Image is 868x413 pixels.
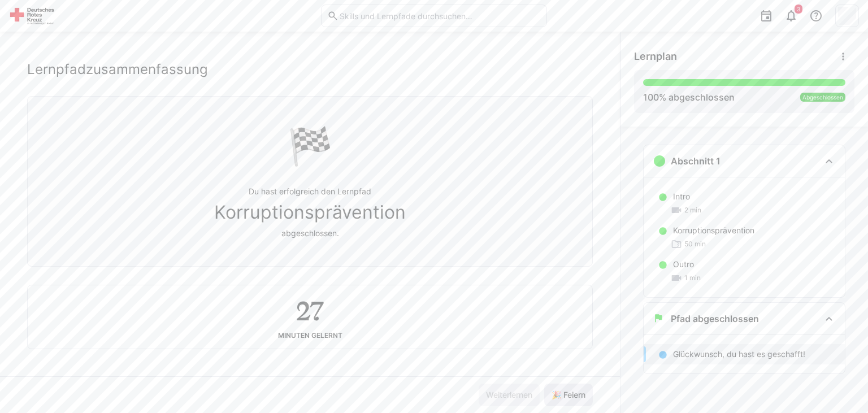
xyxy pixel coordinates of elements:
span: Weiterlernen [484,389,534,401]
span: 🎉 Feiern [550,389,587,401]
button: 🎉 Feiern [544,384,593,406]
span: 50 min [684,240,706,249]
p: Intro [673,191,690,202]
span: 1 min [684,273,701,282]
span: 2 min [684,206,701,215]
input: Skills und Lernpfade durchsuchen… [338,11,541,21]
p: Du hast erfolgreich den Lernpfad abgeschlossen. [214,186,406,239]
div: 🏁 [288,124,333,168]
h2: 27 [296,294,323,327]
span: Korruptionsprävention [214,202,406,223]
h3: Pfad abgeschlossen [671,313,759,324]
p: Korruptionsprävention [673,225,754,236]
div: % abgeschlossen [643,90,735,104]
span: 3 [797,6,800,12]
button: Weiterlernen [479,384,540,406]
p: Glückwunsch, du hast es geschafft! [673,349,805,360]
h3: Abschnitt 1 [671,155,721,167]
h2: Lernpfadzusammenfassung [27,61,208,78]
span: 100 [643,92,659,103]
div: Minuten gelernt [278,332,342,340]
span: Lernplan [634,50,677,63]
span: Abgeschlossen [802,94,843,101]
p: Outro [673,259,694,270]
